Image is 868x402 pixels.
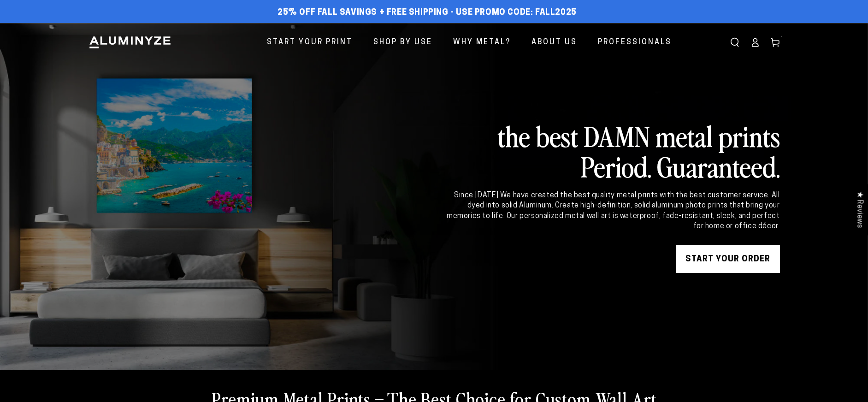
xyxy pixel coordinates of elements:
span: Why Metal? [453,36,511,49]
a: Start Your Print [260,30,360,55]
span: About Us [531,36,577,49]
img: Aluminyze [89,35,171,49]
div: Click to open Judge.me floating reviews tab [850,184,868,235]
a: Shop By Use [366,30,439,55]
span: Shop By Use [373,36,432,49]
a: START YOUR Order [676,245,780,273]
a: About Us [525,30,584,55]
span: 1 [781,35,784,41]
span: 25% off FALL Savings + Free Shipping - Use Promo Code: FALL2025 [278,8,577,18]
h2: the best DAMN metal prints Period. Guaranteed. [445,120,780,181]
a: Professionals [591,30,679,55]
div: Since [DATE] We have created the best quality metal prints with the best customer service. All dy... [445,190,780,232]
span: Professionals [598,36,672,49]
span: Start Your Print [267,36,353,49]
a: Why Metal? [446,30,518,55]
summary: Search our site [725,32,745,53]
